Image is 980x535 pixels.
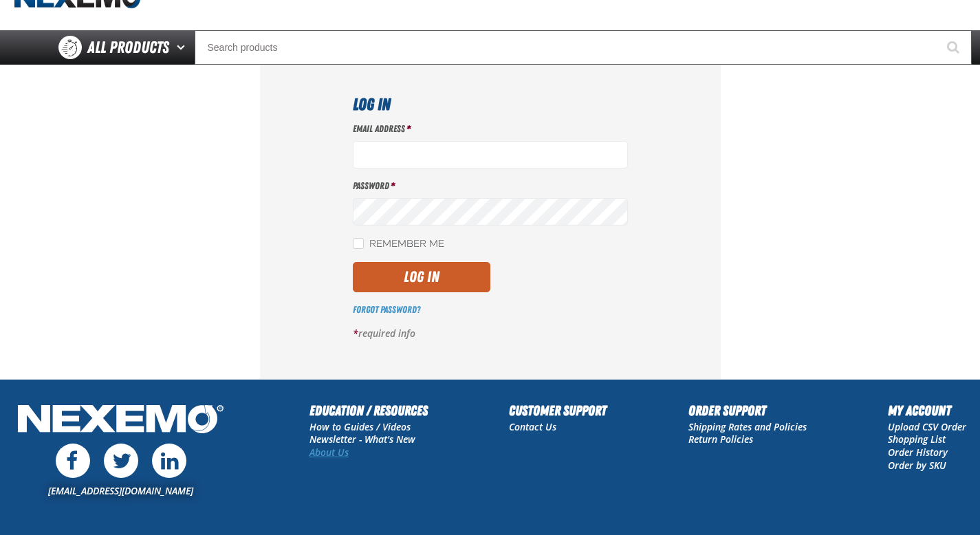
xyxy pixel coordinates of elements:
button: Start Searching [937,30,972,65]
p: required info [353,327,628,340]
span: All Products [87,35,169,60]
input: Search [195,30,972,65]
a: How to Guides / Videos [309,420,411,433]
a: Contact Us [509,420,556,433]
a: [EMAIL_ADDRESS][DOMAIN_NAME] [48,484,193,497]
button: Log In [353,262,490,292]
button: Open All Products pages [172,30,195,65]
label: Remember Me [353,238,444,251]
a: Return Policies [688,433,753,446]
a: Shipping Rates and Policies [688,420,807,433]
a: Newsletter - What's New [309,433,415,446]
h2: My Account [888,400,966,421]
h1: Log In [353,92,628,117]
a: About Us [309,446,349,459]
h2: Order Support [688,400,807,421]
a: Upload CSV Order [888,420,966,433]
a: Order History [888,446,948,459]
input: Remember Me [353,238,364,249]
a: Order by SKU [888,459,946,472]
h2: Customer Support [509,400,607,421]
a: Shopping List [888,433,946,446]
a: Forgot Password? [353,304,420,315]
label: Email Address [353,122,628,135]
img: Nexemo Logo [14,400,228,441]
h2: Education / Resources [309,400,428,421]
label: Password [353,179,628,193]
